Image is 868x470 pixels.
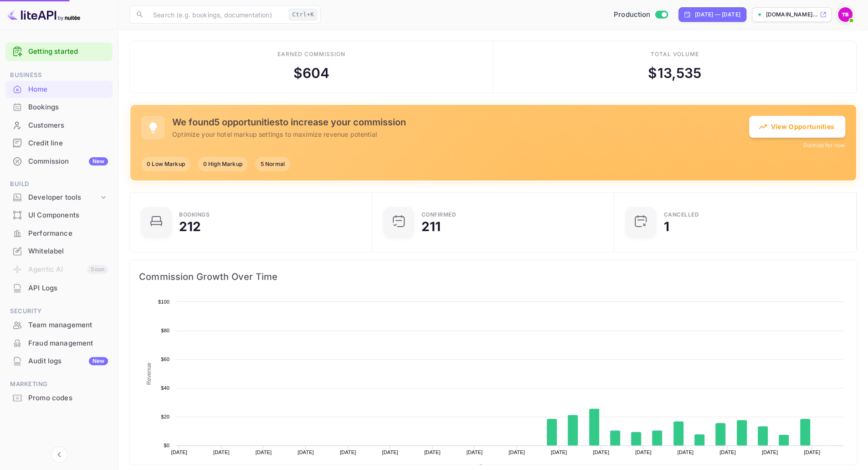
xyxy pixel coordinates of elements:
[5,352,113,370] div: Audit logsNew
[421,212,457,217] div: Confirmed
[5,335,113,352] div: Fraud management
[139,269,847,284] span: Commission Growth Over Time
[89,157,108,165] div: New
[5,42,113,61] div: Getting started
[28,246,108,257] div: Whitelabel
[28,120,108,131] div: Customers
[5,134,113,151] a: Credit line
[161,414,169,419] text: $20
[803,141,845,150] button: Dismiss for now
[28,102,108,113] div: Bookings
[648,63,701,83] div: $ 13,535
[5,190,113,206] div: Developer tools
[28,192,99,203] div: Developer tools
[838,7,853,22] img: Traveloka B2C
[179,212,210,217] div: Bookings
[5,98,113,115] a: Bookings
[28,138,108,149] div: Credit line
[255,160,290,168] span: 5 Normal
[5,335,113,351] a: Fraud management
[5,379,113,389] span: Marketing
[650,50,699,58] div: Total volume
[28,320,108,331] div: Team management
[293,63,329,83] div: $ 604
[5,81,113,98] div: Home
[7,7,80,22] img: LiteAPI logo
[424,449,441,455] text: [DATE]
[5,279,113,296] a: API Logs
[5,352,113,369] a: Audit logsNew
[5,134,113,152] div: Credit line
[5,279,113,297] div: API Logs
[5,306,113,316] span: Security
[5,389,113,407] div: Promo codes
[161,385,169,391] text: $40
[213,449,230,455] text: [DATE]
[161,328,169,333] text: $80
[593,449,609,455] text: [DATE]
[146,362,152,385] text: Revenue
[158,299,169,305] text: $100
[5,389,113,406] a: Promo codes
[421,220,441,233] div: 211
[678,449,694,455] text: [DATE]
[28,228,108,239] div: Performance
[28,84,108,95] div: Home
[51,446,67,463] button: Collapse navigation
[28,393,108,403] div: Promo codes
[28,356,108,367] div: Audit logs
[5,207,113,224] div: UI Components
[749,116,845,138] button: View Opportunities
[172,117,749,128] h5: We found 5 opportunities to increase your commission
[89,357,108,365] div: New
[663,220,669,233] div: 1
[161,356,169,362] text: $60
[614,10,651,20] span: Production
[5,243,113,259] a: Whitelabel
[5,117,113,134] a: Customers
[172,129,749,139] p: Optimize your hotel markup settings to maximize revenue potential
[551,449,567,455] text: [DATE]
[610,10,672,20] div: Switch to Sandbox mode
[5,153,113,170] a: CommissionNew
[5,225,113,243] div: Performance
[5,117,113,134] div: Customers
[635,449,652,455] text: [DATE]
[340,449,356,455] text: [DATE]
[382,449,398,455] text: [DATE]
[508,449,525,455] text: [DATE]
[148,5,285,24] input: Search (e.g. bookings, documentation)
[719,449,736,455] text: [DATE]
[5,179,113,189] span: Build
[694,10,740,19] div: [DATE] — [DATE]
[663,212,699,217] div: CANCELLED
[467,449,483,455] text: [DATE]
[5,316,113,334] div: Team management
[28,210,108,221] div: UI Components
[289,9,317,21] div: Ctrl+K
[766,10,818,19] p: [DOMAIN_NAME]...
[164,443,169,448] text: $0
[5,225,113,242] a: Performance
[256,449,272,455] text: [DATE]
[5,98,113,116] div: Bookings
[5,70,113,80] span: Business
[5,81,113,98] a: Home
[179,220,201,233] div: 212
[5,207,113,223] a: UI Components
[28,338,108,349] div: Fraud management
[277,50,345,58] div: Earned commission
[5,316,113,333] a: Team management
[298,449,314,455] text: [DATE]
[5,243,113,260] div: Whitelabel
[28,46,108,57] a: Getting started
[171,449,187,455] text: [DATE]
[141,160,190,168] span: 0 Low Markup
[5,153,113,170] div: CommissionNew
[198,160,248,168] span: 0 High Markup
[762,449,778,455] text: [DATE]
[28,156,108,167] div: Commission
[804,449,820,455] text: [DATE]
[28,283,108,294] div: API Logs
